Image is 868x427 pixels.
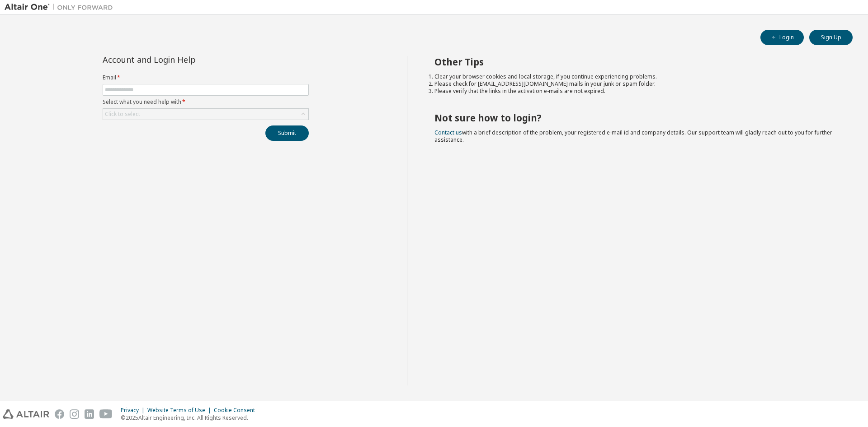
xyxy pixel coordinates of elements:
div: Website Terms of Use [147,407,214,414]
li: Clear your browser cookies and local storage, if you continue experiencing problems. [434,73,837,80]
a: Contact us [434,129,462,136]
img: facebook.svg [55,409,64,419]
h2: Other Tips [434,56,837,68]
button: Submit [265,125,309,141]
div: Click to select [103,109,308,120]
p: © 2025 Altair Engineering, Inc. All Rights Reserved. [121,414,260,422]
div: Privacy [121,407,147,414]
img: instagram.svg [70,409,79,419]
button: Login [760,30,804,45]
img: altair_logo.svg [3,409,49,419]
h2: Not sure how to login? [434,112,837,124]
span: with a brief description of the problem, your registered e-mail id and company details. Our suppo... [434,129,832,144]
img: youtube.svg [99,409,113,419]
div: Account and Login Help [103,56,268,63]
li: Please check for [EMAIL_ADDRESS][DOMAIN_NAME] mails in your junk or spam folder. [434,80,837,88]
li: Please verify that the links in the activation e-mails are not expired. [434,88,837,95]
div: Cookie Consent [214,407,260,414]
img: linkedin.svg [85,409,94,419]
button: Sign Up [809,30,853,45]
label: Select what you need help with [103,98,309,106]
img: Altair One [5,3,118,12]
div: Click to select [105,111,140,118]
label: Email [103,74,309,81]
